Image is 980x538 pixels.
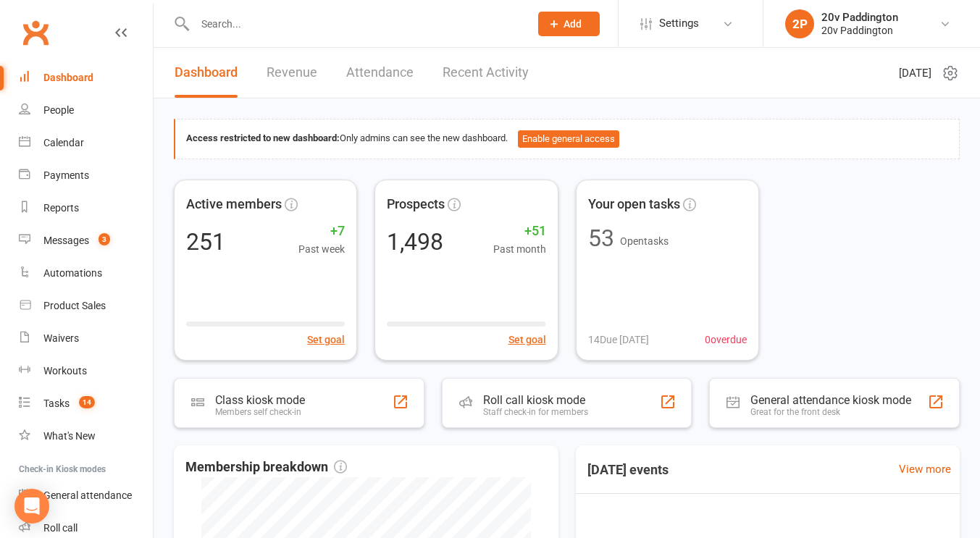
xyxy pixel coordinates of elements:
[43,489,132,501] div: General attendance
[43,365,87,377] div: Workouts
[43,430,96,442] div: What's New
[387,230,443,253] div: 1,498
[215,393,305,407] div: Class kiosk mode
[43,267,102,279] div: Automations
[899,461,951,478] a: View more
[387,194,445,215] span: Prospects
[19,192,153,224] a: Reports
[19,127,153,159] a: Calendar
[564,18,582,30] span: Add
[346,48,414,98] a: Attendance
[19,479,153,512] a: General attendance kiosk mode
[750,393,911,407] div: General attendance kiosk mode
[821,24,898,37] div: 20v Paddington
[190,14,519,34] input: Search...
[43,169,89,181] div: Payments
[785,9,814,38] div: 2P
[588,194,680,215] span: Your open tasks
[19,159,153,192] a: Payments
[821,11,898,24] div: 20v Paddington
[19,355,153,387] a: Workouts
[19,257,153,290] a: Automations
[705,332,747,348] span: 0 overdue
[899,64,931,82] span: [DATE]
[19,224,153,257] a: Messages 3
[483,407,588,417] div: Staff check-in for members
[43,332,79,344] div: Waivers
[518,130,619,148] button: Enable general access
[43,137,84,148] div: Calendar
[17,14,54,51] a: Clubworx
[750,407,911,417] div: Great for the front desk
[43,202,79,214] div: Reports
[576,457,680,483] h3: [DATE] events
[175,48,238,98] a: Dashboard
[588,332,649,348] span: 14 Due [DATE]
[508,332,546,348] button: Set goal
[186,133,340,143] strong: Access restricted to new dashboard:
[298,221,345,242] span: +7
[79,396,95,408] span: 14
[620,235,669,247] span: Open tasks
[215,407,305,417] div: Members self check-in
[19,420,153,453] a: What's New
[43,300,106,311] div: Product Sales
[588,227,614,250] div: 53
[43,72,93,83] div: Dashboard
[99,233,110,245] span: 3
[267,48,317,98] a: Revenue
[185,457,347,478] span: Membership breakdown
[493,221,546,242] span: +51
[14,489,49,524] div: Open Intercom Messenger
[538,12,600,36] button: Add
[493,241,546,257] span: Past month
[443,48,529,98] a: Recent Activity
[186,130,948,148] div: Only admins can see the new dashboard.
[307,332,345,348] button: Set goal
[19,94,153,127] a: People
[186,230,225,253] div: 251
[483,393,588,407] div: Roll call kiosk mode
[186,194,282,215] span: Active members
[19,387,153,420] a: Tasks 14
[43,104,74,116] div: People
[43,522,78,534] div: Roll call
[19,62,153,94] a: Dashboard
[43,398,70,409] div: Tasks
[659,7,699,40] span: Settings
[298,241,345,257] span: Past week
[19,322,153,355] a: Waivers
[43,235,89,246] div: Messages
[19,290,153,322] a: Product Sales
